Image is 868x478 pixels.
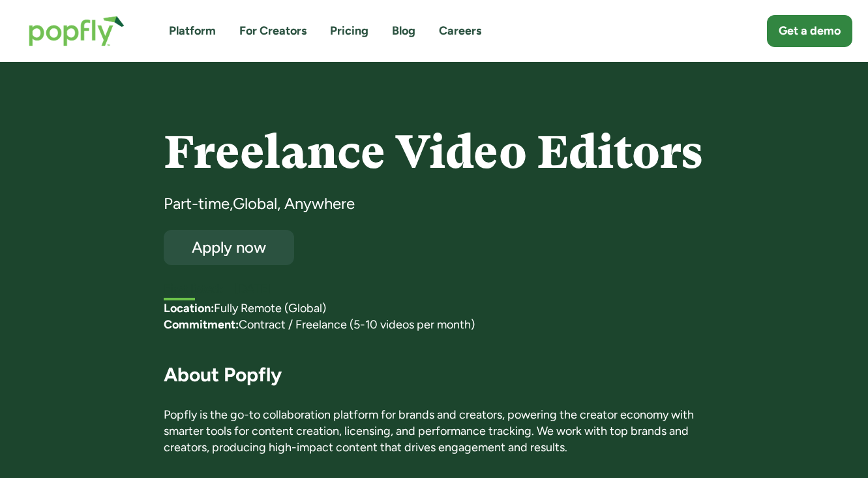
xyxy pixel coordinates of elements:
strong: Commitment: [164,317,239,332]
p: Popfly is the go-to collaboration platform for brands and creators, powering the creator economy ... [164,407,704,456]
a: Get a demo [767,15,852,47]
a: Blog [392,23,415,39]
div: [DATE] [235,281,704,297]
strong: About Popfly [164,362,282,387]
div: Part-time [164,193,230,214]
h5: First listed: [164,281,223,297]
a: Apply now [164,230,294,265]
div: Get a demo [779,23,841,39]
a: For Creators [239,23,307,39]
a: Careers [439,23,481,39]
div: Global, Anywhere [233,193,355,214]
strong: Location: [164,301,214,315]
h4: Freelance Video Editors [164,127,704,178]
a: home [16,3,138,59]
p: ‍ Fully Remote (Global) Contract / Freelance (5-10 videos per month) [164,300,704,333]
div: , [230,193,233,214]
a: Pricing [330,23,368,39]
a: Platform [169,23,216,39]
div: Apply now [175,239,282,255]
